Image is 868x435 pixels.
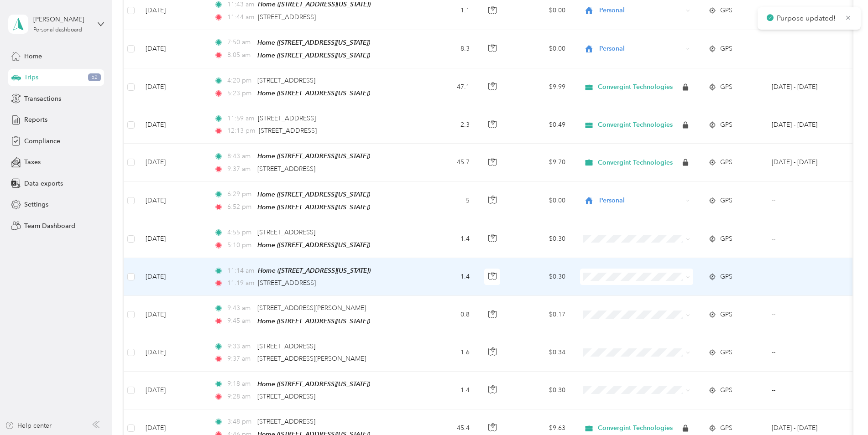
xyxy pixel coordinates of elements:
[509,296,573,334] td: $0.17
[417,334,477,372] td: 1.6
[509,68,573,106] td: $9.99
[417,30,477,68] td: 8.3
[24,200,48,209] span: Settings
[720,120,732,130] span: GPS
[764,334,847,372] td: --
[720,5,732,16] span: GPS
[257,52,370,59] span: Home ([STREET_ADDRESS][US_STATE])
[777,13,838,24] p: Purpose updated!
[227,379,253,389] span: 9:18 am
[227,151,253,161] span: 8:43 am
[227,37,253,47] span: 7:50 am
[257,191,370,198] span: Home ([STREET_ADDRESS][US_STATE])
[720,310,732,320] span: GPS
[257,380,370,388] span: Home ([STREET_ADDRESS][US_STATE])
[138,258,207,296] td: [DATE]
[259,127,317,135] span: [STREET_ADDRESS]
[509,220,573,258] td: $0.30
[138,30,207,68] td: [DATE]
[764,144,847,181] td: Aug 1 - 31, 2025
[599,196,683,206] span: Personal
[257,355,366,362] span: [STREET_ADDRESS][PERSON_NAME]
[88,73,101,82] span: 52
[138,372,207,409] td: [DATE]
[24,72,38,82] span: Trips
[764,106,847,144] td: Aug 1 - 31, 2025
[720,82,732,92] span: GPS
[227,278,254,288] span: 11:19 am
[257,77,315,84] span: [STREET_ADDRESS]
[24,136,60,146] span: Compliance
[257,89,370,97] span: Home ([STREET_ADDRESS][US_STATE])
[764,182,847,220] td: --
[258,0,371,8] span: Home ([STREET_ADDRESS][US_STATE])
[257,317,370,325] span: Home ([STREET_ADDRESS][US_STATE])
[257,228,315,236] span: [STREET_ADDRESS]
[764,296,847,334] td: --
[720,347,732,357] span: GPS
[138,68,207,106] td: [DATE]
[417,68,477,106] td: 47.1
[417,182,477,220] td: 5
[227,164,253,174] span: 9:37 am
[138,106,207,144] td: [DATE]
[227,228,253,238] span: 4:55 pm
[227,114,254,124] span: 11:59 am
[257,393,315,400] span: [STREET_ADDRESS]
[227,417,253,427] span: 3:48 pm
[227,50,253,60] span: 8:05 am
[227,76,253,86] span: 4:20 pm
[509,106,573,144] td: $0.49
[720,157,732,167] span: GPS
[227,316,253,326] span: 9:45 am
[509,182,573,220] td: $0.00
[227,392,253,402] span: 9:28 am
[24,221,75,231] span: Team Dashboard
[509,372,573,409] td: $0.30
[257,165,315,173] span: [STREET_ADDRESS]
[257,39,370,46] span: Home ([STREET_ADDRESS][US_STATE])
[417,144,477,181] td: 45.7
[257,241,370,249] span: Home ([STREET_ADDRESS][US_STATE])
[509,258,573,296] td: $0.30
[24,179,63,188] span: Data exports
[227,126,255,136] span: 12:13 pm
[764,372,847,409] td: --
[227,240,253,250] span: 5:10 pm
[599,5,683,16] span: Personal
[138,144,207,181] td: [DATE]
[509,334,573,372] td: $0.34
[138,182,207,220] td: [DATE]
[764,68,847,106] td: Aug 1 - 31, 2025
[720,234,732,244] span: GPS
[227,303,253,313] span: 9:43 am
[257,418,315,425] span: [STREET_ADDRESS]
[227,189,253,199] span: 6:29 pm
[720,272,732,282] span: GPS
[257,203,370,211] span: Home ([STREET_ADDRESS][US_STATE])
[598,83,673,91] span: Convergint Technologies
[227,202,253,212] span: 6:52 pm
[764,258,847,296] td: --
[817,384,868,435] iframe: Everlance-gr Chat Button Frame
[598,424,673,432] span: Convergint Technologies
[227,266,254,276] span: 11:14 am
[257,342,315,350] span: [STREET_ADDRESS]
[720,385,732,395] span: GPS
[5,421,52,430] button: Help center
[598,121,673,129] span: Convergint Technologies
[720,196,732,206] span: GPS
[33,15,90,24] div: [PERSON_NAME]
[227,342,253,352] span: 9:33 am
[258,13,316,21] span: [STREET_ADDRESS]
[33,27,82,33] div: Personal dashboard
[599,44,683,54] span: Personal
[509,30,573,68] td: $0.00
[227,354,253,364] span: 9:37 am
[258,267,371,274] span: Home ([STREET_ADDRESS][US_STATE])
[227,88,253,98] span: 5:23 pm
[720,423,732,433] span: GPS
[24,157,41,167] span: Taxes
[24,52,42,61] span: Home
